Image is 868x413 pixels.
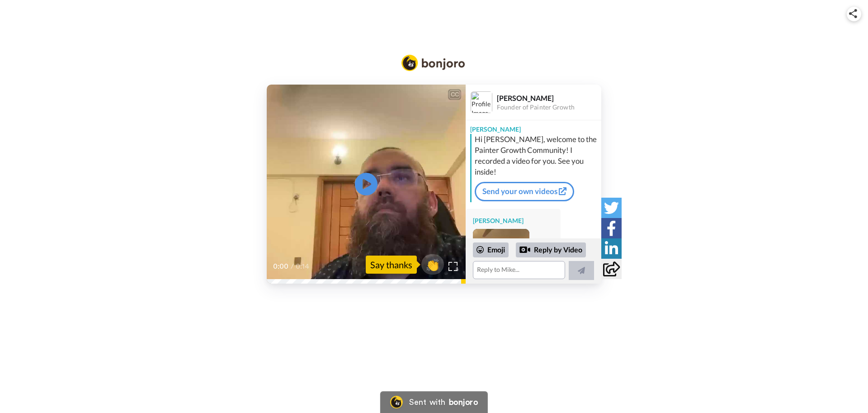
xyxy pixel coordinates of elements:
div: [PERSON_NAME] [497,94,601,102]
span: / [291,261,294,272]
div: Founder of Painter Growth [497,104,601,111]
div: Hi [PERSON_NAME], welcome to the Painter Growth Community! I recorded a video for you. See you in... [475,134,599,177]
img: Profile Image [471,91,492,113]
div: [PERSON_NAME] [473,216,553,225]
img: fb10d7cd-6af9-41eb-a00d-1f84c4df2975-thumb.jpg [473,229,529,285]
button: 👏 [421,254,444,275]
div: CC [449,90,460,99]
span: 0:14 [296,261,311,272]
div: Reply by Video [519,244,530,255]
div: Reply by Video [516,242,586,258]
div: Say thanks [366,256,417,274]
div: Emoji [473,242,509,257]
span: 👏 [421,257,444,272]
a: Send your own videos [475,182,574,201]
span: 0:00 [273,261,289,272]
div: [PERSON_NAME] [466,120,601,134]
img: ic_share.svg [849,9,857,18]
img: Bonjoro Logo [401,55,465,71]
img: Full screen [448,262,458,271]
